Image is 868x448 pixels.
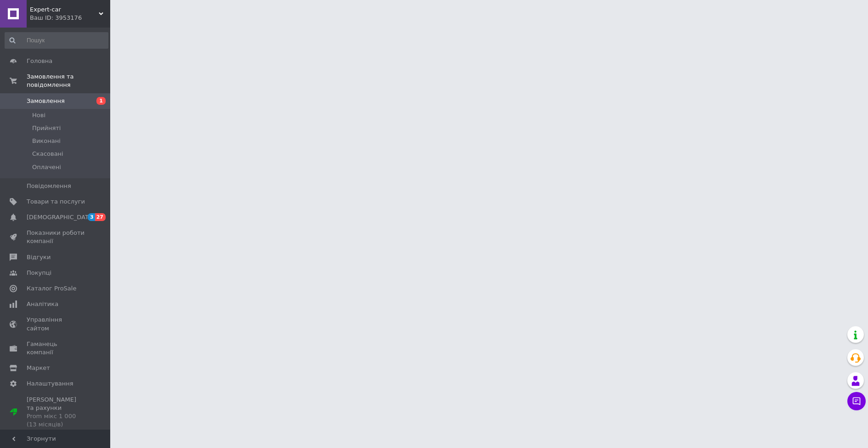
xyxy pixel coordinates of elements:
[27,57,52,65] span: Головна
[32,111,45,119] span: Нові
[27,229,85,245] span: Показники роботи компанії
[88,213,95,221] span: 3
[27,73,110,89] span: Замовлення та повідомлення
[32,163,61,171] span: Оплачені
[27,198,85,206] span: Товари та послуги
[27,364,50,372] span: Маркет
[27,253,51,261] span: Відгуки
[27,316,85,332] span: Управління сайтом
[27,380,73,388] span: Налаштування
[32,150,63,158] span: Скасовані
[27,412,85,429] div: Prom мікс 1 000 (13 місяців)
[32,137,61,145] span: Виконані
[30,14,110,22] div: Ваш ID: 3953176
[27,97,65,105] span: Замовлення
[27,182,71,190] span: Повідомлення
[27,213,95,221] span: [DEMOGRAPHIC_DATA]
[32,124,61,132] span: Прийняті
[95,213,106,221] span: 27
[27,396,85,429] span: [PERSON_NAME] та рахунки
[27,340,85,357] span: Гаманець компанії
[5,32,108,49] input: Пошук
[27,269,51,277] span: Покупці
[30,6,99,14] span: Expert-car
[96,97,106,105] span: 1
[27,300,58,308] span: Аналітика
[847,392,866,410] button: Чат з покупцем
[27,284,76,293] span: Каталог ProSale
